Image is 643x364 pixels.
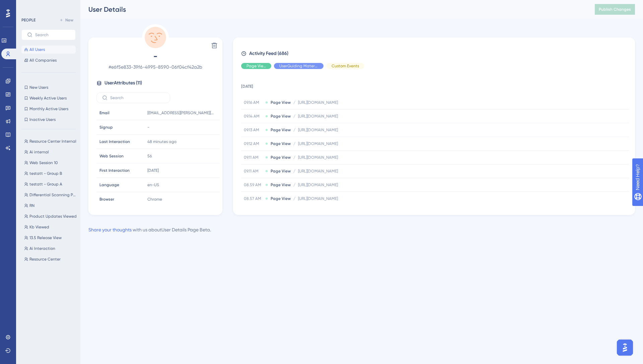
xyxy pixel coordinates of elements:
span: [URL][DOMAIN_NAME] [298,155,338,160]
button: testatt - Group A [21,180,80,188]
span: [URL][DOMAIN_NAME] [298,100,338,105]
button: Resource Center Internal [21,137,80,145]
span: [URL][DOMAIN_NAME] [298,196,338,201]
span: 13.5 Release View [29,235,62,240]
span: # e6f5e833-39f6-4995-8590-06f04cf42a2b [96,63,214,71]
span: Page View [271,196,291,201]
span: - [96,51,214,62]
input: Search [35,32,70,37]
span: Publish Changes [599,7,631,12]
span: Page View [271,168,291,174]
span: 09.13 AM [244,127,263,133]
span: / [293,168,295,174]
span: [URL][DOMAIN_NAME] [298,114,338,119]
button: All Companies [21,56,76,64]
span: 09.14 AM [244,114,263,119]
button: Weekly Active Users [21,94,76,102]
button: Product Updates Viewed [21,212,80,220]
span: Web Session [99,153,124,159]
span: / [293,100,295,105]
span: 09.11 AM [244,168,263,174]
span: / [293,196,295,201]
span: / [293,182,295,188]
span: Signup [99,125,113,130]
button: All Users [21,46,76,54]
button: Publish Changes [595,4,635,15]
span: [URL][DOMAIN_NAME] [298,141,338,146]
span: Weekly Active Users [29,95,67,101]
div: with us about User Details Page Beta . [88,226,211,234]
time: [DATE] [147,168,159,173]
button: Monthly Active Users [21,105,76,113]
span: RN [29,203,34,208]
div: PEOPLE [21,17,35,23]
span: Differential Scanning Post [29,192,77,198]
span: All Companies [29,58,57,63]
iframe: UserGuiding AI Assistant Launcher [615,338,635,358]
button: 13.5 Release View [21,234,80,242]
span: Custom Events [332,63,359,69]
span: en-US [147,182,159,188]
span: Page View [271,100,291,105]
span: New [65,17,73,23]
span: testatt - Group B [29,171,62,176]
span: New Users [29,85,48,90]
span: Activity Feed (686) [249,50,288,58]
span: All Users [29,47,45,52]
span: Page View [271,141,291,146]
span: 09.16 AM [244,100,263,105]
span: Page View [271,127,291,133]
span: First Interaction [99,168,130,173]
span: Monthly Active Users [29,106,68,112]
span: Ai internal [29,149,49,155]
span: Page View [271,114,291,119]
span: / [293,114,295,119]
td: [DATE] [241,74,629,96]
span: Page View [246,63,266,69]
span: [URL][DOMAIN_NAME] [298,168,338,174]
span: [URL][DOMAIN_NAME] [298,182,338,188]
span: [URL][DOMAIN_NAME] [298,127,338,133]
span: testatt - Group A [29,181,62,187]
span: Need Help? [16,2,42,10]
button: New [57,16,76,24]
button: testatt - Group B [21,169,80,177]
span: Inactive Users [29,117,56,122]
a: Share your thoughts [88,227,132,232]
span: / [293,127,295,133]
span: Language [99,182,119,188]
button: Web Session 10 [21,159,80,167]
span: Web Session 10 [29,160,58,165]
span: Resource Center [29,257,61,262]
span: 08.59 AM [244,182,263,188]
div: User Details [88,5,578,14]
span: / [293,141,295,146]
span: / [293,155,295,160]
button: Ai internal [21,148,80,156]
span: Kb Viewed [29,224,49,230]
span: Last Interaction [99,139,130,144]
span: [EMAIL_ADDRESS][PERSON_NAME][DOMAIN_NAME] [147,110,214,116]
span: Ai Interaction [29,246,55,251]
button: Differential Scanning Post [21,191,80,199]
button: Inactive Users [21,116,76,124]
span: 56 [147,153,152,159]
button: Resource Center [21,255,80,263]
button: Kb Viewed [21,223,80,231]
span: Chrome [147,197,162,202]
button: New Users [21,83,76,91]
span: 09.11 AM [244,155,263,160]
span: - [147,125,149,130]
span: 08.57 AM [244,196,263,201]
button: RN [21,202,80,210]
span: Page View [271,155,291,160]
span: Product Updates Viewed [29,214,77,219]
time: 48 minutes ago [147,139,176,144]
span: User Attributes ( 11 ) [104,79,142,87]
span: Browser [99,197,114,202]
span: Resource Center Internal [29,139,76,144]
span: Page View [271,182,291,188]
button: Ai Interaction [21,244,80,252]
